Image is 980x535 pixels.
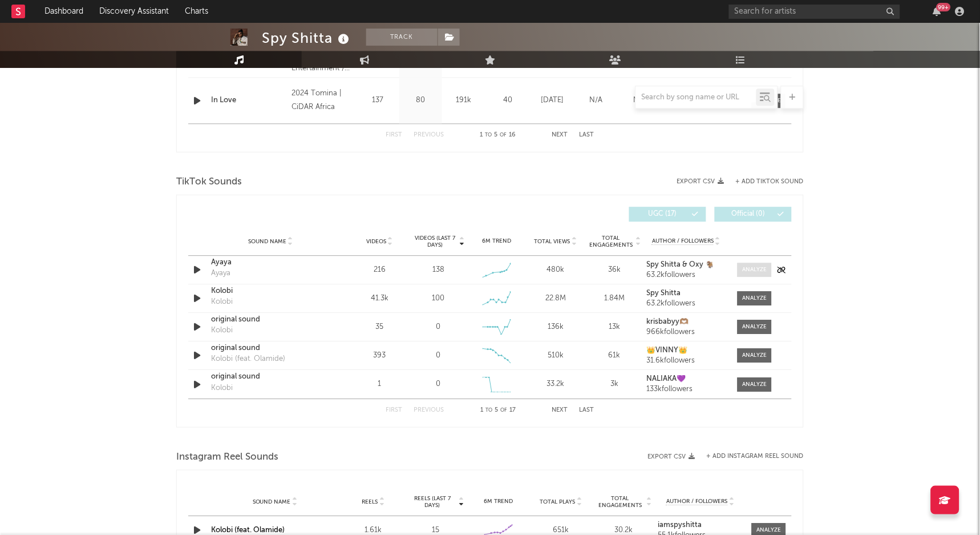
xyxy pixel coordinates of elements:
[253,498,291,505] span: Sound Name
[647,375,726,383] a: NALIAKA💜
[262,29,352,47] div: Spy Shitta
[211,526,285,534] a: Kolobi (feat. Olamide)
[485,408,492,413] span: to
[436,321,440,333] div: 0
[722,211,775,218] span: Official ( 0 )
[362,498,378,505] span: Reels
[500,132,507,138] span: of
[652,238,714,245] span: Author / Followers
[552,407,568,413] button: Next
[588,350,641,361] div: 61k
[647,271,726,279] div: 63.2k followers
[529,379,582,390] div: 33.2k
[937,3,951,11] div: 99 +
[414,407,444,413] button: Previous
[647,300,726,308] div: 63.2k followers
[933,7,941,16] button: 99+
[647,385,726,393] div: 133k followers
[647,357,726,365] div: 31.6k followers
[647,375,686,383] strong: NALIAKA💜
[647,347,726,355] a: 👑VINNY👑
[529,350,582,361] div: 510k
[366,29,438,46] button: Track
[432,293,444,304] div: 100
[211,383,233,394] div: Kolobi
[736,179,804,185] button: + Add TikTok Sound
[432,264,444,276] div: 138
[647,328,726,336] div: 966k followers
[500,408,507,413] span: of
[540,498,576,505] span: Total Plays
[588,235,634,248] span: Total Engagements
[485,132,492,138] span: to
[176,175,242,189] span: TikTok Sounds
[647,261,715,268] strong: Spy Shitta & Oxy 🐐
[647,347,688,354] strong: 👑VINNY👑
[588,321,641,333] div: 13k
[529,293,582,304] div: 22.8M
[471,237,524,246] div: 6M Trend
[353,293,406,304] div: 41.3k
[176,450,278,464] span: Instagram Reel Sounds
[529,321,582,333] div: 136k
[588,379,641,390] div: 3k
[436,350,440,361] div: 0
[414,132,444,138] button: Previous
[529,264,582,276] div: 480k
[353,379,406,390] div: 1
[580,407,594,413] button: Last
[715,207,792,222] button: Official(0)
[211,296,233,308] div: Kolobi
[353,264,406,276] div: 216
[658,521,743,529] a: iamspyshitta
[211,343,330,354] a: original sound
[695,453,804,460] div: + Add Instagram Reel Sound
[647,318,726,326] a: krisbabyy🫶🏽
[588,264,641,276] div: 36k
[386,407,402,413] button: First
[407,495,457,509] span: Reels (last 7 days)
[211,314,330,325] a: original sound
[211,353,285,365] div: Kolobi (feat. Olamide)
[353,321,406,333] div: 35
[647,318,689,325] strong: krisbabyy🫶🏽
[588,293,641,304] div: 1.84M
[248,238,286,245] span: Sound Name
[211,371,330,383] a: original sound
[211,285,330,297] a: Kolobi
[658,521,702,529] strong: iamspyshitta
[412,235,458,248] span: Videos (last 7 days)
[629,207,706,222] button: UGC(17)
[724,179,804,185] button: + Add TikTok Sound
[467,404,529,417] div: 1 5 17
[636,93,756,102] input: Search by song name or URL
[366,238,386,245] span: Videos
[647,261,726,269] a: Spy Shitta & Oxy 🐐
[647,289,681,297] strong: Spy Shitta
[470,497,527,506] div: 6M Trend
[211,257,330,268] a: Ayaya
[729,5,900,19] input: Search for artists
[211,268,230,279] div: Ayaya
[647,289,726,297] a: Spy Shitta
[596,495,646,509] span: Total Engagements
[666,498,728,505] span: Author / Followers
[707,453,804,460] button: + Add Instagram Reel Sound
[677,178,724,185] button: Export CSV
[648,453,695,460] button: Export CSV
[637,211,689,218] span: UGC ( 17 )
[552,132,568,138] button: Next
[353,350,406,361] div: 393
[534,238,570,245] span: Total Views
[386,132,402,138] button: First
[436,379,440,390] div: 0
[211,325,233,336] div: Kolobi
[467,128,529,142] div: 1 5 16
[580,132,594,138] button: Last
